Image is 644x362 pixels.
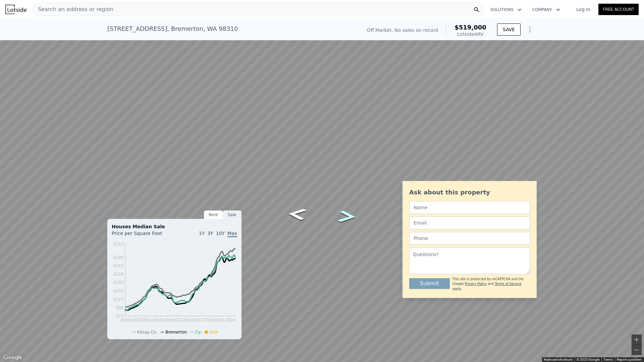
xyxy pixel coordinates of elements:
tspan: $193 [113,280,123,285]
tspan: $123 [113,297,123,302]
tspan: 2014 [183,318,193,322]
button: SAVE [497,23,521,36]
div: Houses Median Sale [112,223,237,230]
tspan: 2019 [204,318,214,322]
tspan: 2012 [172,318,183,322]
tspan: $88 [116,305,123,310]
input: Name [409,201,530,214]
button: Solutions [485,4,527,16]
div: Price per Square Foot [112,230,174,241]
div: Lotside ARV [454,31,486,38]
tspan: $263 [113,263,123,268]
tspan: $353 [113,242,123,246]
span: Search an address or region [33,5,113,13]
div: Rent [204,210,223,219]
tspan: 2007 [152,318,162,322]
span: Sale [209,330,218,335]
span: 1Y [199,231,205,236]
tspan: 2000 [120,318,130,322]
a: Free Account [598,4,639,15]
tspan: 2021 [214,318,225,322]
a: Log In [568,6,598,13]
button: Submit [409,278,450,289]
button: Company [527,4,566,16]
a: Terms of Service [495,282,521,286]
tspan: $228 [113,272,123,277]
div: Off Market. No sales on record [367,27,438,34]
span: Max [227,231,237,237]
div: Sale [223,210,241,219]
tspan: $298 [113,255,123,260]
tspan: 2009 [162,318,172,322]
span: 3Y [207,231,213,236]
a: Privacy Policy [465,282,487,286]
tspan: 2005 [141,318,151,322]
input: Phone [409,232,530,245]
span: 10Y [216,231,225,236]
span: Zip [195,330,201,335]
div: [STREET_ADDRESS] , Bremerton , WA 98310 [107,24,238,34]
tspan: 2017 [194,318,204,322]
span: Kitsap Co. [137,330,157,335]
button: Show Options [523,23,537,36]
tspan: 2002 [130,318,141,322]
tspan: $158 [113,289,123,293]
input: Email [409,217,530,229]
tspan: $53 [116,314,123,318]
span: Bremerton [165,330,187,335]
span: $519,000 [454,24,486,31]
tspan: 2024 [225,318,235,322]
div: Ask about this property [409,188,530,197]
div: This site is protected by reCAPTCHA and the Google and apply. [452,277,530,291]
img: Lotside [5,5,26,14]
